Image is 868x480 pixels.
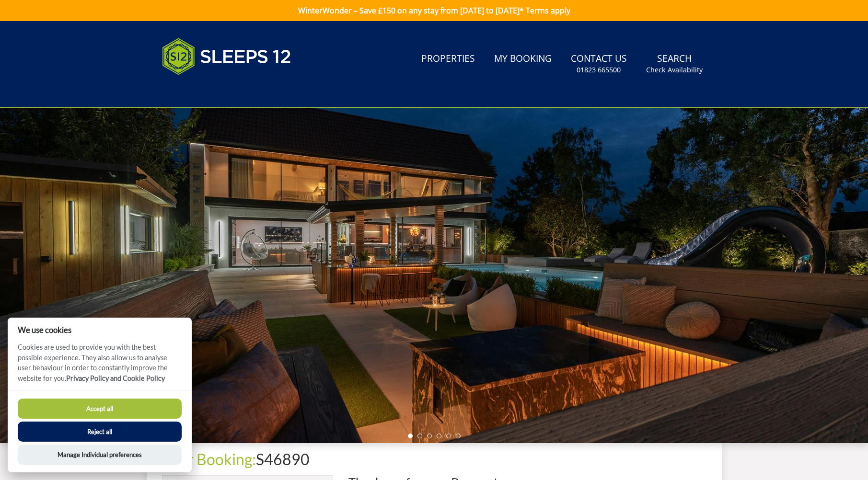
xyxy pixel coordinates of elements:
[577,65,621,75] small: 01823 665500
[162,451,706,468] h1: S46890
[8,325,192,334] h2: We use cookies
[646,65,703,75] small: Check Availability
[490,48,556,70] a: My Booking
[162,450,256,469] a: Your Booking:
[18,399,182,419] button: Accept all
[8,342,192,390] p: Cookies are used to provide you with the best possible experience. They also allow us to analyse ...
[162,33,291,80] img: Sleeps 12
[18,422,182,442] button: Reject all
[157,86,258,94] iframe: Customer reviews powered by Trustpilot
[417,48,479,70] a: Properties
[66,374,165,382] a: Privacy Policy and Cookie Policy
[642,48,706,80] a: SearchCheck Availability
[18,445,182,465] button: Manage Individual preferences
[567,48,631,80] a: Contact Us01823 665500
